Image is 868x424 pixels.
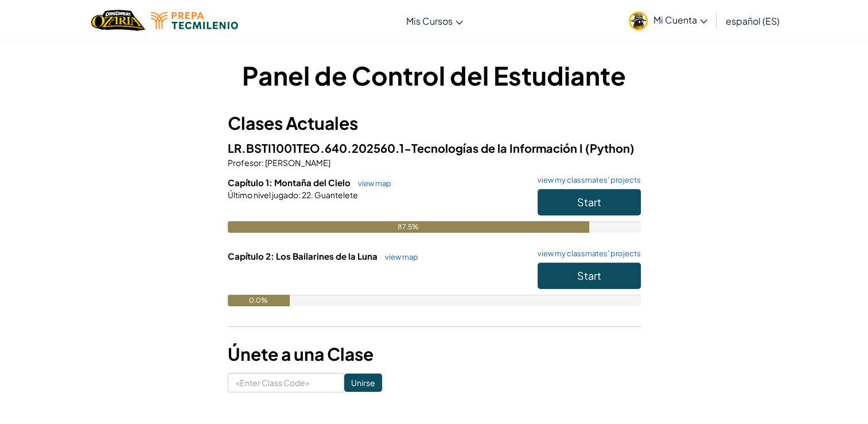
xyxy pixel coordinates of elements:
span: Start [577,269,601,282]
div: 87.5% [228,221,589,233]
a: español (ES) [720,5,785,36]
a: Mi Cuenta [623,2,713,38]
button: Start [538,263,641,289]
span: 22. [301,190,313,200]
img: Tecmilenio logo [151,12,238,29]
span: (Python) [585,141,635,155]
span: LR.BSTI1001TEO.640.202560.1-Tecnologías de la Información I [228,141,585,155]
h1: Panel de Control del Estudiante [228,57,641,93]
img: Home [91,9,145,32]
div: 0.0% [228,295,290,306]
a: Ozaria by CodeCombat logo [91,9,145,32]
span: Mi Cuenta [653,14,707,26]
span: Profesor [228,157,262,168]
span: [PERSON_NAME] [264,157,330,168]
a: view map [352,179,391,188]
span: español (ES) [726,15,780,27]
span: Capítulo 2: Los Bailarines de la Luna [228,250,379,261]
span: Capítulo 1: Montaña del Cielo [228,177,352,188]
h3: Clases Actuales [228,110,641,136]
span: : [262,157,264,168]
span: Último nivel jugado [228,190,298,200]
button: Start [538,189,641,215]
input: <Enter Class Code> [228,373,344,392]
span: Mis Cursos [406,15,453,27]
a: view my classmates' projects [532,176,641,184]
input: Unirse [344,373,382,392]
img: avatar [629,11,648,30]
a: view map [379,252,418,261]
span: : [298,190,301,200]
span: Start [577,195,601,209]
a: Mis Cursos [400,5,469,36]
span: Guantelete [313,190,358,200]
a: view my classmates' projects [532,250,641,257]
h3: Únete a una Clase [228,341,641,367]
